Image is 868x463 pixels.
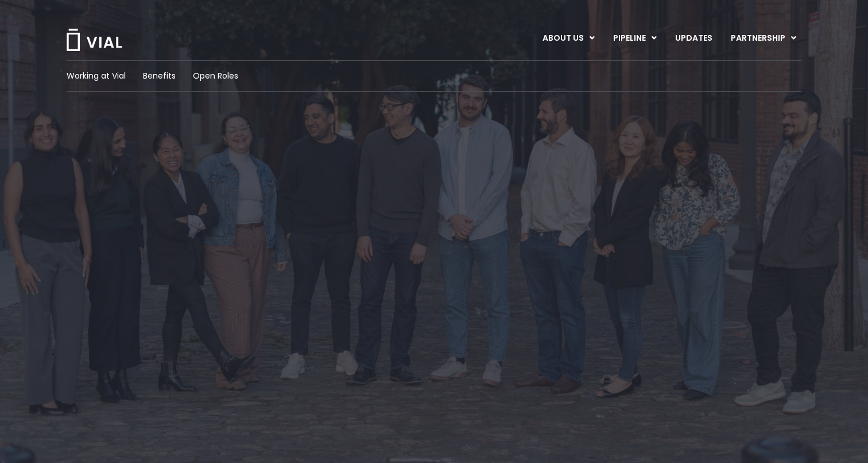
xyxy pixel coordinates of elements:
a: Open Roles [193,70,238,82]
a: PARTNERSHIPMenu Toggle [722,29,805,48]
a: Working at Vial [67,70,126,82]
img: Vial Logo [65,29,123,51]
a: UPDATES [666,29,721,48]
a: ABOUT USMenu Toggle [533,29,603,48]
a: Benefits [143,70,176,82]
a: PIPELINEMenu Toggle [604,29,665,48]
